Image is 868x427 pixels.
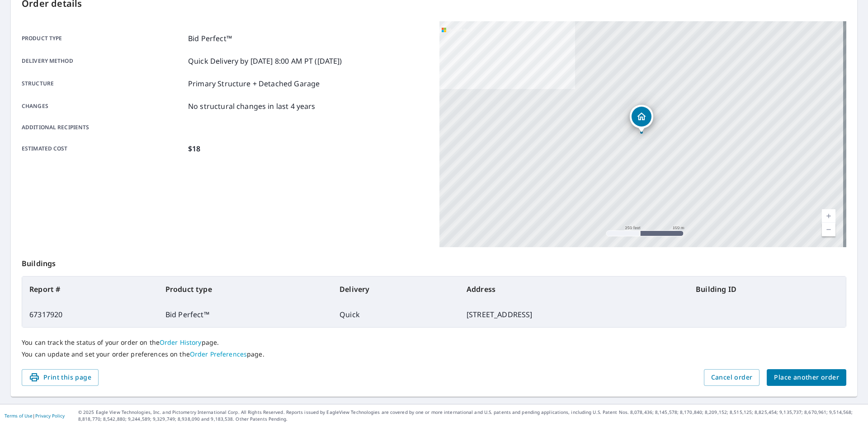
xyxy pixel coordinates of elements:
[158,277,332,302] th: Product type
[22,338,846,347] p: You can track the status of your order on the page.
[630,105,653,133] div: Dropped pin, building 1, Residential property, 220 Fairview Ave Daytona Beach, FL 32114
[29,372,91,383] span: Print this page
[188,33,232,44] p: Bid Perfect™
[711,372,753,383] span: Cancel order
[767,369,846,386] button: Place another order
[332,302,459,327] td: Quick
[22,33,184,44] p: Product type
[22,369,99,386] button: Print this page
[35,413,65,419] a: Privacy Policy
[22,143,184,154] p: Estimated cost
[22,101,184,112] p: Changes
[188,143,200,154] p: $18
[22,302,158,327] td: 67317920
[822,223,835,236] a: Current Level 17, Zoom Out
[774,372,839,383] span: Place another order
[188,56,342,66] p: Quick Delivery by [DATE] 8:00 AM PT ([DATE])
[188,78,320,89] p: Primary Structure + Detached Garage
[822,209,835,223] a: Current Level 17, Zoom In
[190,350,247,358] a: Order Preferences
[160,338,202,347] a: Order History
[188,101,316,112] p: No structural changes in last 4 years
[78,409,863,422] p: © 2025 Eagle View Technologies, Inc. and Pictometry International Corp. All Rights Reserved. Repo...
[22,78,184,89] p: Structure
[22,277,158,302] th: Report #
[704,369,760,386] button: Cancel order
[5,413,65,418] p: |
[689,277,846,302] th: Building ID
[22,247,846,276] p: Buildings
[158,302,332,327] td: Bid Perfect™
[22,350,846,358] p: You can update and set your order preferences on the page.
[22,56,184,66] p: Delivery method
[459,277,689,302] th: Address
[5,413,33,419] a: Terms of Use
[332,277,459,302] th: Delivery
[459,302,689,327] td: [STREET_ADDRESS]
[22,123,184,131] p: Additional recipients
